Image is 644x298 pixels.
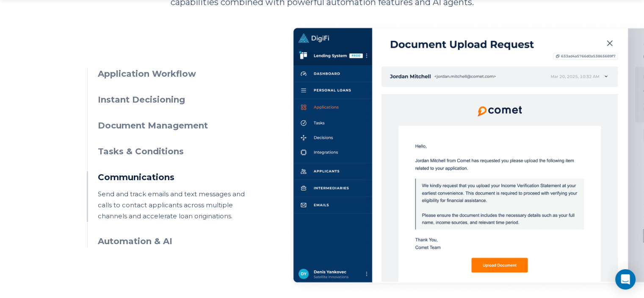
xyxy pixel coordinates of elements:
div: Open Intercom Messenger [615,269,636,290]
h3: Communications [98,171,252,184]
h3: Automation & AI [98,235,252,248]
h3: Document Management [98,120,252,132]
h3: Application Workflow [98,68,252,80]
p: Send and track emails and text messages and calls to contact applicants across multiple channels ... [98,189,252,222]
h3: Instant Decisioning [98,94,252,106]
h3: Tasks & Conditions [98,145,252,158]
